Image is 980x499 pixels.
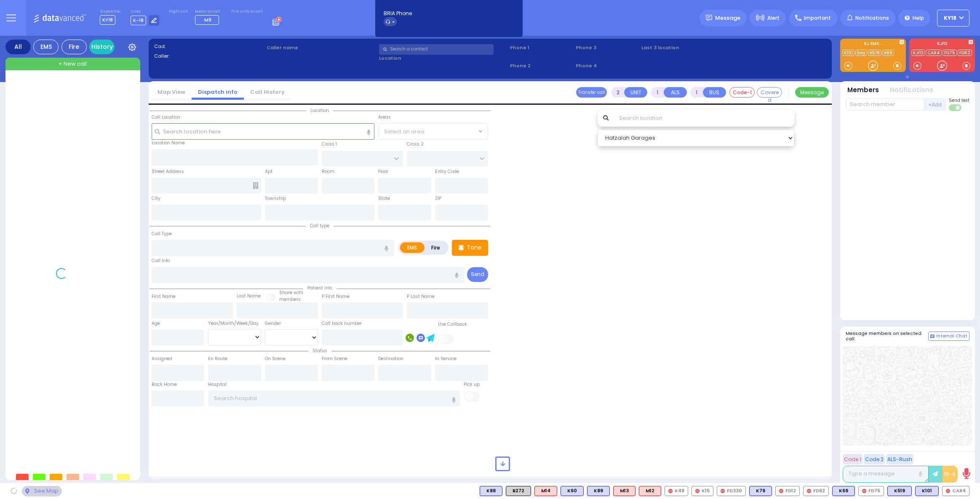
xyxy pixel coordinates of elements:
[322,141,337,148] label: Cross 1
[721,489,725,493] img: red-radio-icon.svg
[322,356,347,362] label: From Scene
[749,486,772,496] div: BLS
[152,123,375,139] input: Search location here
[303,285,336,291] span: Patient info
[943,50,957,56] a: FD75
[152,195,160,202] label: City
[265,320,281,327] label: Gender
[378,195,390,202] label: State
[306,223,334,229] span: Call type
[944,14,956,22] span: KY18
[795,87,829,98] button: Message
[152,320,160,327] label: Age
[855,50,867,56] a: bay
[208,381,227,388] label: Hospital
[306,107,333,114] span: Location
[237,293,261,300] label: Last Name
[886,454,913,464] button: ALS-Rush
[407,293,435,300] label: P Last Name
[858,486,884,496] div: FD75
[668,489,673,493] img: red-radio-icon.svg
[803,486,829,496] div: FD62
[706,15,712,21] img: message.svg
[253,182,259,189] span: Other building occupants
[267,44,376,51] label: Caller name
[510,44,573,51] span: Phone 1
[100,15,115,25] span: KY18
[843,454,863,464] button: Code 1
[384,10,412,17] span: BRIA Phone
[467,267,488,282] button: Send
[131,9,160,14] label: Lines
[265,168,272,175] label: Apt
[534,486,557,496] div: ALS
[804,14,831,22] span: Important
[613,486,636,496] div: ALS
[154,43,264,50] label: Cad:
[665,486,688,496] div: K48
[467,243,482,252] p: Tone
[749,486,772,496] div: K79
[928,332,969,341] button: Internal Chat
[534,486,557,496] div: M14
[152,257,170,264] label: Call Info
[846,98,924,111] input: Search member
[847,85,879,95] button: Members
[435,356,457,362] label: In Service
[913,14,924,22] span: Help
[639,486,661,496] div: ALS
[204,16,211,23] span: M9
[378,114,391,121] label: Areas
[192,88,244,96] a: Dispatch info
[767,14,780,22] span: Alert
[613,486,636,496] div: M13
[152,168,184,175] label: Street Address
[378,356,403,362] label: Destination
[937,10,969,27] button: KY18
[424,242,448,253] label: Fire
[510,62,573,69] span: Phone 2
[208,356,227,362] label: En Route
[868,50,881,56] a: K519
[279,296,301,303] span: members
[100,9,121,14] label: Dispatcher
[379,55,507,62] label: Location
[438,321,467,328] label: Use Callback
[33,40,59,54] div: EMS
[842,50,854,56] a: K101
[151,88,192,96] a: Map View
[400,242,425,253] label: EMS
[832,486,855,496] div: BLS
[715,14,740,22] span: Message
[131,16,146,25] span: K-18
[480,486,502,496] div: K88
[855,14,889,22] span: Notifications
[152,356,172,362] label: Assigned
[561,486,584,496] div: BLS
[703,87,726,98] button: BUS
[152,381,177,388] label: Back Home
[61,40,87,54] div: Fire
[911,50,925,56] a: KJFD
[33,13,89,23] img: Logo
[949,97,969,104] span: Send text
[862,489,866,493] img: red-radio-icon.svg
[208,390,459,406] input: Search hospital
[279,289,303,296] small: Share with
[576,44,638,51] span: Phone 3
[89,40,115,54] a: History
[930,334,935,339] img: comment-alt.png
[464,381,480,388] label: Pick up
[208,320,261,327] div: Year/Month/Week/Day
[909,42,975,48] label: KJFD
[942,486,969,496] div: CAR4
[840,42,906,48] label: KJ EMS...
[614,110,794,127] input: Search location
[695,489,700,493] img: red-radio-icon.svg
[717,486,746,496] div: FD330
[864,454,885,464] button: Code 2
[958,50,972,56] a: FD62
[152,140,185,146] label: Location Name
[378,168,388,175] label: Floor
[887,486,912,496] div: BLS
